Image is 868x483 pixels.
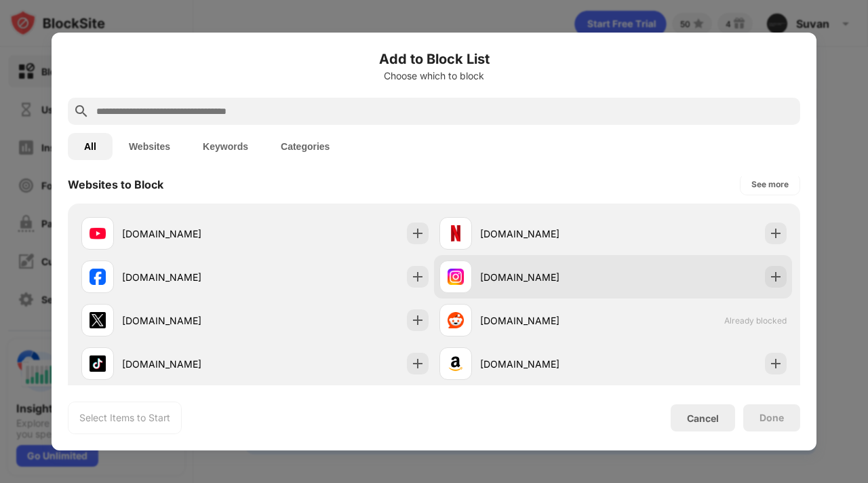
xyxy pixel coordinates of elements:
button: Categories [264,133,346,160]
div: [DOMAIN_NAME] [122,357,255,371]
span: Already blocked [724,315,787,326]
div: [DOMAIN_NAME] [480,270,613,284]
img: favicons [90,269,106,285]
div: Cancel [687,412,719,424]
div: [DOMAIN_NAME] [122,270,255,284]
button: Websites [113,133,186,160]
div: Choose which to block [68,71,800,81]
div: Websites to Block [68,178,163,191]
div: [DOMAIN_NAME] [122,227,255,241]
img: favicons [90,225,106,241]
div: See more [751,178,789,191]
img: favicons [90,355,106,372]
div: Select Items to Start [79,411,170,425]
button: Keywords [186,133,264,160]
img: search.svg [73,103,90,119]
div: Done [759,412,784,423]
button: All [68,133,113,160]
div: [DOMAIN_NAME] [480,313,613,328]
img: favicons [448,225,464,241]
img: favicons [448,312,464,328]
img: favicons [90,312,106,328]
h6: Add to Block List [68,49,800,69]
img: favicons [448,269,464,285]
div: [DOMAIN_NAME] [480,227,613,241]
img: favicons [448,355,464,372]
div: [DOMAIN_NAME] [122,313,255,328]
div: [DOMAIN_NAME] [480,357,613,371]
